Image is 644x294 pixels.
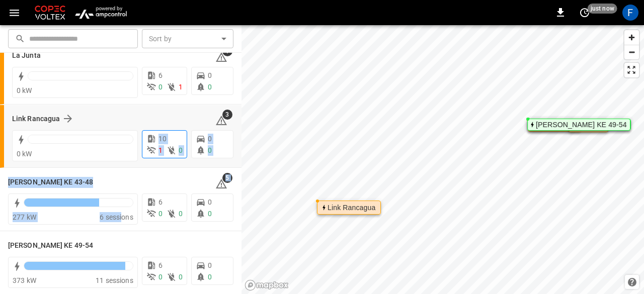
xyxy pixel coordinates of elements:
h6: La Junta [12,50,41,61]
div: profile-icon [622,5,638,21]
span: 6 [158,261,163,269]
span: 1 [158,146,163,154]
span: 0 [208,198,212,206]
span: 0 kW [17,150,32,158]
span: just now [588,4,617,14]
div: Map marker [527,119,630,131]
div: Link Rancagua [328,205,375,211]
span: 373 kW [13,276,36,284]
span: 0 [208,210,212,218]
span: 6 sessions [100,213,133,221]
span: 1 [179,83,183,91]
span: 0 [208,83,212,91]
img: Customer Logo [33,3,67,22]
span: 3 [222,110,232,120]
span: 6 [158,198,163,206]
div: [PERSON_NAME] KE 49-54 [536,122,627,128]
span: 0 [208,273,212,281]
span: 277 kW [13,213,36,221]
h6: Link Rancagua [12,114,60,125]
span: 0 [208,261,212,269]
button: set refresh interval [577,5,593,21]
span: 0 [179,273,183,281]
span: 0 [179,210,183,218]
h6: Loza Colon KE 43-48 [8,177,93,188]
button: Zoom in [624,30,639,45]
span: Zoom out [624,45,639,59]
h6: Loza Colon KE 49-54 [8,240,93,251]
span: 10 [158,135,167,143]
span: 0 [158,273,163,281]
span: 11 sessions [96,276,133,284]
a: Mapbox homepage [245,279,289,291]
canvas: Map [242,25,644,294]
button: Zoom out [624,45,639,59]
span: 0 kW [17,86,32,94]
span: 6 [158,71,163,79]
div: Map marker [317,201,381,215]
span: 5 [222,173,232,183]
span: 0 [158,210,163,218]
img: ampcontrol.io logo [71,3,130,22]
span: 0 [208,71,212,79]
span: 0 [179,146,183,154]
span: 0 [208,135,212,143]
span: 0 [158,83,163,91]
span: 0 [208,146,212,154]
